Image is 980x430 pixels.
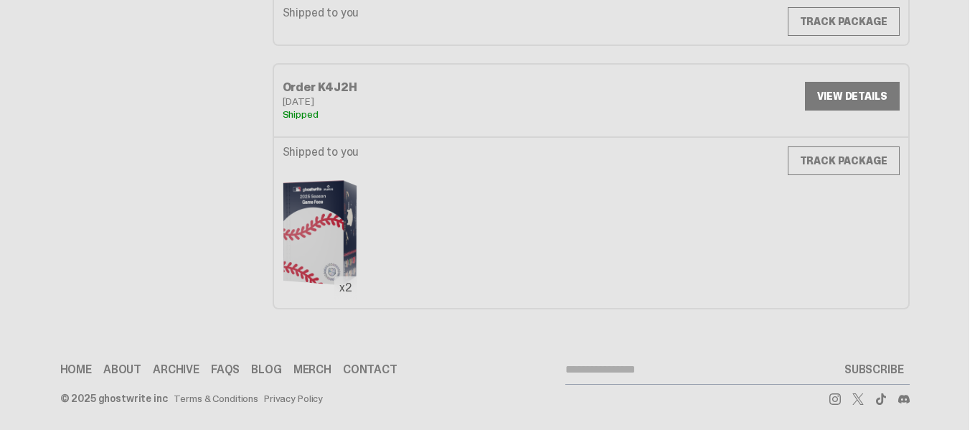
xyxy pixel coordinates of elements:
[283,96,591,106] div: [DATE]
[283,82,591,93] div: Order K4J2H
[283,109,591,119] div: Shipped
[283,146,359,158] p: Shipped to you
[153,364,199,375] a: Archive
[283,7,359,19] p: Shipped to you
[293,364,331,375] a: Merch
[343,364,397,375] a: Contact
[251,364,281,375] a: Blog
[264,393,323,403] a: Privacy Policy
[805,82,899,111] a: VIEW DETAILS
[60,393,168,403] div: © 2025 ghostwrite inc
[60,364,92,375] a: Home
[788,7,900,36] a: TRACK PACKAGE
[788,146,900,175] a: TRACK PACKAGE
[334,276,357,299] div: x2
[211,364,240,375] a: FAQs
[839,355,910,384] button: SUBSCRIBE
[174,393,258,403] a: Terms & Conditions
[103,364,141,375] a: About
